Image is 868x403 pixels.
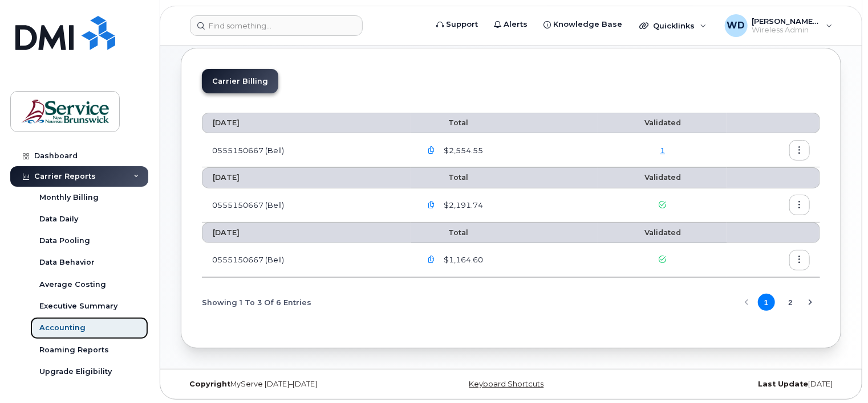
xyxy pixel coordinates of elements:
span: Wireless Admin [752,26,821,35]
button: Page 2 [782,294,799,311]
th: [DATE] [202,113,411,133]
span: Support [446,19,478,30]
th: Validated [598,223,727,243]
span: $2,191.74 [442,200,484,211]
span: Total [421,173,469,182]
button: Next Page [802,294,819,311]
div: [DATE] [621,380,841,389]
a: Support [428,13,486,36]
th: [DATE] [202,223,411,243]
span: Total [421,228,469,237]
strong: Last Update [758,380,808,388]
td: 0555150667 (Bell) [202,188,411,223]
a: Keyboard Shortcuts [469,380,544,388]
span: Alerts [504,19,528,30]
span: Total [421,118,469,127]
td: 0555150667 (Bell) [202,243,411,277]
span: [PERSON_NAME] (ASD-N) [752,17,821,26]
th: Validated [598,167,727,188]
div: MyServe [DATE]–[DATE] [181,380,401,389]
input: Find something... [190,15,363,36]
span: Knowledge Base [553,19,622,30]
strong: Copyright [189,380,230,388]
th: Validated [598,113,727,133]
a: Knowledge Base [536,13,630,36]
th: [DATE] [202,167,411,188]
a: Alerts [486,13,536,36]
span: $2,554.55 [442,145,484,156]
span: $1,164.60 [442,254,484,265]
div: Walsh, Dawn (ASD-N) [717,14,841,37]
button: Page 1 [758,294,775,311]
span: Quicklinks [653,21,695,30]
a: 1 [660,146,665,155]
span: WD [727,19,745,32]
div: Quicklinks [631,14,715,37]
td: 0555150667 (Bell) [202,133,411,167]
span: Showing 1 To 3 Of 6 Entries [202,294,311,311]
